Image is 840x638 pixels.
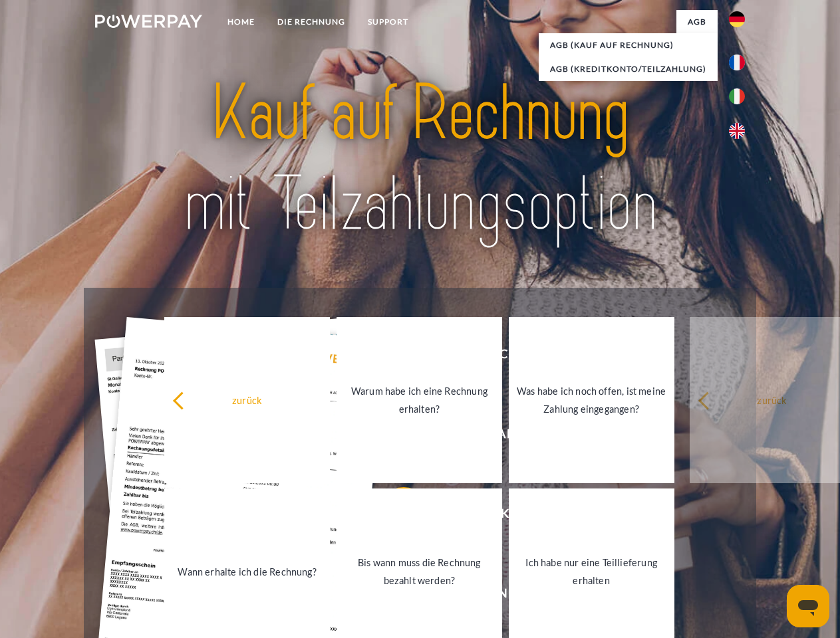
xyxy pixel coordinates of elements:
[729,123,745,139] img: en
[345,554,494,589] div: Bis wann muss die Rechnung bezahlt werden?
[356,10,420,34] a: SUPPORT
[172,391,322,409] div: zurück
[539,57,718,81] a: AGB (Kreditkonto/Teilzahlung)
[729,88,745,104] img: it
[509,317,674,483] a: Was habe ich noch offen, ist meine Zahlung eingegangen?
[95,15,202,28] img: logo-powerpay-white.svg
[127,64,713,255] img: title-powerpay_de.svg
[172,562,322,580] div: Wann erhalte ich die Rechnung?
[787,585,829,627] iframe: Schaltfläche zum Öffnen des Messaging-Fensters
[216,10,266,34] a: Home
[345,382,494,418] div: Warum habe ich eine Rechnung erhalten?
[729,11,745,27] img: de
[266,10,356,34] a: DIE RECHNUNG
[517,382,666,418] div: Was habe ich noch offen, ist meine Zahlung eingegangen?
[729,54,745,70] img: fr
[517,554,666,589] div: Ich habe nur eine Teillieferung erhalten
[676,10,718,34] a: agb
[539,33,718,57] a: AGB (Kauf auf Rechnung)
